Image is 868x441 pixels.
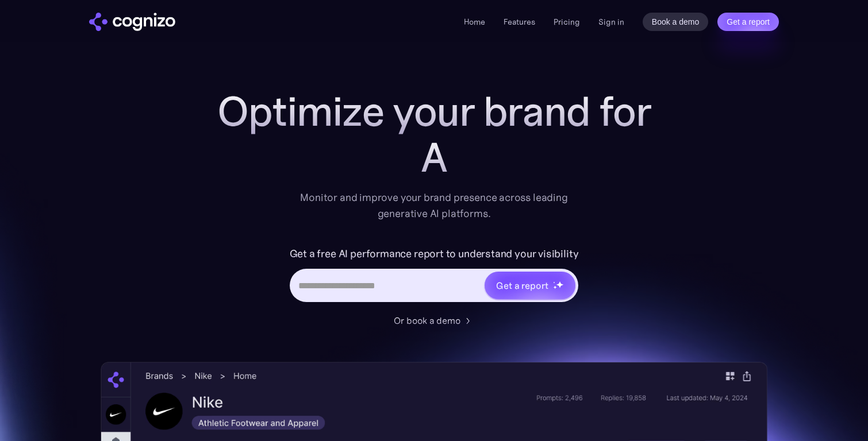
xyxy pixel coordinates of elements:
a: Book a demo [643,13,709,31]
a: Home [464,17,485,27]
a: Get a report [717,13,779,31]
a: Sign in [598,15,624,29]
a: home [89,13,175,31]
img: star [553,281,555,283]
div: Get a report [496,278,548,292]
a: Pricing [554,17,580,27]
a: Or book a demo [394,314,474,327]
img: star [556,281,563,288]
img: cognizo logo [89,13,175,31]
div: A [204,134,664,180]
a: Features [504,17,535,27]
div: Monitor and improve your brand presence across leading generative AI platforms. [293,189,575,222]
img: star [553,285,557,289]
h1: Optimize your brand for [204,88,664,134]
label: Get a free AI performance report to understand your visibility [290,245,579,263]
div: Or book a demo [394,314,460,327]
form: Hero URL Input Form [290,245,579,308]
a: Get a reportstarstarstar [483,270,577,300]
